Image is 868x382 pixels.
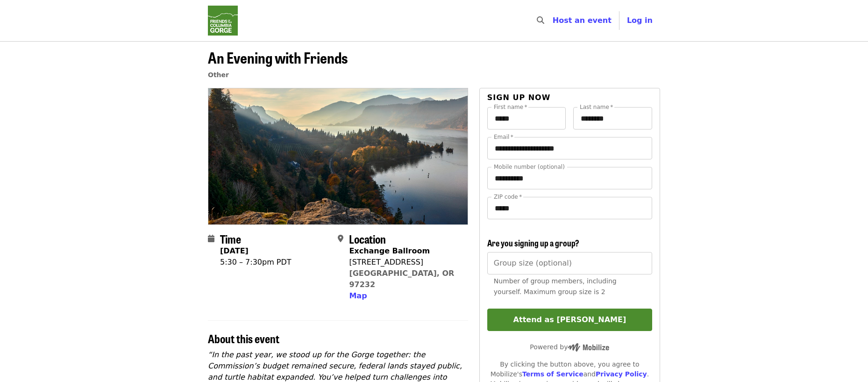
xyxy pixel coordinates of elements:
img: An Evening with Friends organized by Friends Of The Columbia Gorge [208,88,468,224]
i: map-marker-alt icon [338,234,343,243]
label: First name [494,104,527,110]
input: First name [487,107,566,130]
strong: Exchange Ballroom [349,246,430,255]
div: 5:30 – 7:30pm PDT [220,257,292,268]
i: search icon [537,16,544,25]
span: Are you signing up a group? [487,237,579,249]
a: Other [208,71,229,79]
label: Mobile number (optional) [494,164,565,170]
span: Log in [627,16,653,25]
a: [GEOGRAPHIC_DATA], OR 97232 [349,269,454,289]
span: Sign up now [487,93,551,102]
div: [STREET_ADDRESS] [349,257,460,268]
label: Last name [580,104,613,110]
strong: [DATE] [220,246,249,255]
span: An Evening with Friends [208,46,348,68]
button: Attend as [PERSON_NAME] [487,309,652,331]
span: Powered by [530,343,609,351]
label: ZIP code [494,194,522,200]
i: calendar icon [208,234,214,243]
span: Number of group members, including yourself. Maximum group size is 2 [494,277,617,296]
input: Search [550,9,557,32]
span: About this event [208,330,279,346]
button: Log in [619,11,660,30]
span: Time [220,231,241,247]
input: Mobile number (optional) [487,167,652,189]
input: [object Object] [487,252,652,274]
a: Terms of Service [522,370,583,378]
img: Friends Of The Columbia Gorge - Home [208,6,238,36]
label: Email [494,134,513,140]
input: Last name [573,107,652,130]
a: Privacy Policy [596,370,647,378]
button: Map [349,290,367,302]
img: Powered by Mobilize [568,343,609,352]
input: Email [487,137,652,159]
a: Host an event [553,16,612,25]
span: Map [349,291,367,300]
input: ZIP code [487,197,652,219]
span: Location [349,231,386,247]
